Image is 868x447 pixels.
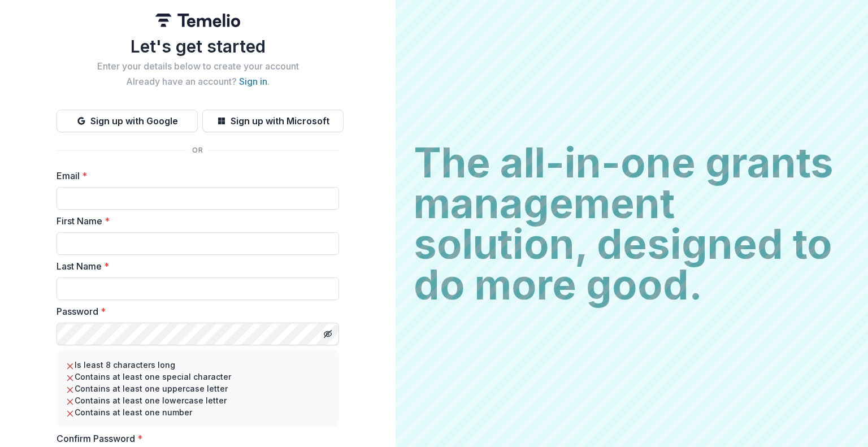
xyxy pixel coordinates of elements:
li: Contains at least one lowercase letter [66,394,330,406]
li: Contains at least one number [66,406,330,418]
a: Sign in [239,76,267,87]
button: Sign up with Google [57,110,198,132]
h2: Enter your details below to create your account [57,61,339,72]
button: Sign up with Microsoft [202,110,344,132]
li: Contains at least one uppercase letter [66,383,330,394]
button: Toggle password visibility [319,325,337,343]
label: First Name [57,214,332,228]
li: Contains at least one special character [66,371,330,383]
h2: Already have an account? . [57,76,339,87]
label: Confirm Password [57,432,332,445]
li: Is least 8 characters long [66,359,330,371]
h1: Let's get started [57,36,339,57]
label: Password [57,305,332,318]
img: Temelio [155,14,240,27]
label: Last Name [57,259,332,273]
label: Email [57,169,332,183]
